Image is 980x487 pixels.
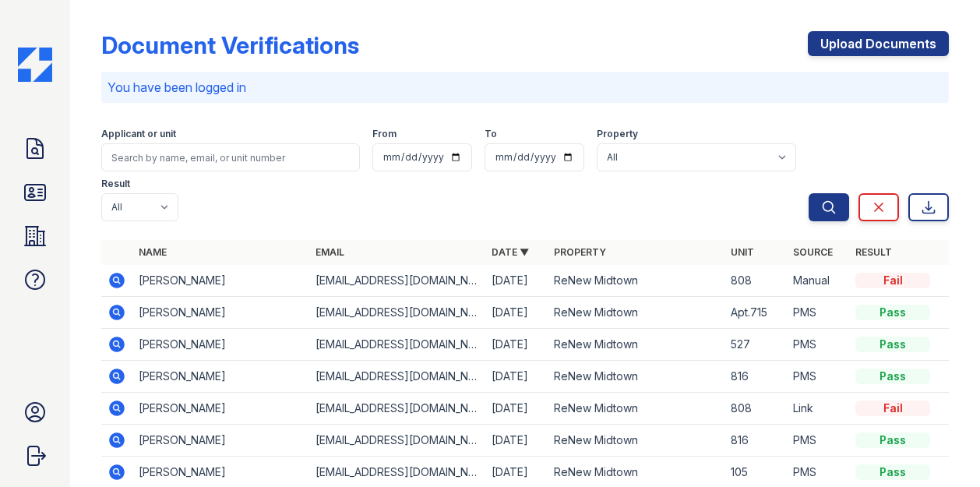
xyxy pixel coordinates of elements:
[724,265,787,297] td: 808
[316,246,344,258] a: Email
[855,305,930,320] div: Pass
[132,361,309,393] td: [PERSON_NAME]
[855,246,892,258] a: Result
[548,361,724,393] td: ReNew Midtown
[309,425,486,457] td: [EMAIL_ADDRESS][DOMAIN_NAME]
[548,297,724,329] td: ReNew Midtown
[793,246,833,258] a: Source
[132,329,309,361] td: [PERSON_NAME]
[731,246,754,258] a: Unit
[855,337,930,352] div: Pass
[101,128,176,140] label: Applicant or unit
[787,265,849,297] td: Manual
[485,425,548,457] td: [DATE]
[724,329,787,361] td: 527
[132,425,309,457] td: [PERSON_NAME]
[724,393,787,425] td: 808
[548,329,724,361] td: ReNew Midtown
[309,329,486,361] td: [EMAIL_ADDRESS][DOMAIN_NAME]
[485,128,497,140] label: To
[492,246,529,258] a: Date ▼
[597,128,638,140] label: Property
[372,128,397,140] label: From
[787,393,849,425] td: Link
[309,265,486,297] td: [EMAIL_ADDRESS][DOMAIN_NAME]
[485,297,548,329] td: [DATE]
[101,143,360,171] input: Search by name, email, or unit number
[724,297,787,329] td: Apt.715
[101,31,359,59] div: Document Verifications
[108,78,943,97] p: You have been logged in
[548,393,724,425] td: ReNew Midtown
[855,369,930,384] div: Pass
[855,432,930,448] div: Pass
[485,393,548,425] td: [DATE]
[139,246,167,258] a: Name
[132,297,309,329] td: [PERSON_NAME]
[855,464,930,480] div: Pass
[787,297,849,329] td: PMS
[724,361,787,393] td: 816
[132,265,309,297] td: [PERSON_NAME]
[855,273,930,288] div: Fail
[808,31,949,56] a: Upload Documents
[787,361,849,393] td: PMS
[855,401,930,416] div: Fail
[309,361,486,393] td: [EMAIL_ADDRESS][DOMAIN_NAME]
[548,265,724,297] td: ReNew Midtown
[787,425,849,457] td: PMS
[485,329,548,361] td: [DATE]
[309,297,486,329] td: [EMAIL_ADDRESS][DOMAIN_NAME]
[724,425,787,457] td: 816
[787,329,849,361] td: PMS
[554,246,606,258] a: Property
[485,361,548,393] td: [DATE]
[548,425,724,457] td: ReNew Midtown
[309,393,486,425] td: [EMAIL_ADDRESS][DOMAIN_NAME]
[18,48,52,82] img: CE_Icon_Blue-c292c112584629df590d857e76928e9f676e5b41ef8f769ba2f05ee15b207248.png
[101,178,130,190] label: Result
[132,393,309,425] td: [PERSON_NAME]
[485,265,548,297] td: [DATE]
